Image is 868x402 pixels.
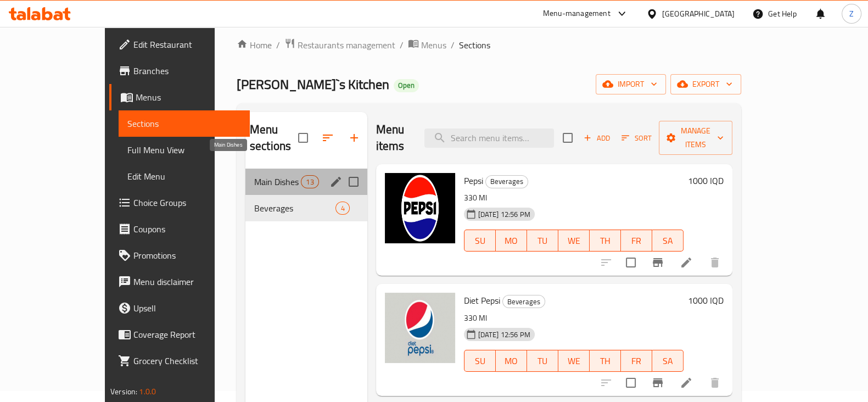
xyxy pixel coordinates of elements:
li: / [276,38,280,52]
a: Branches [109,58,250,84]
button: delete [702,249,728,276]
span: Coverage Report [133,328,241,341]
h2: Menu sections [250,121,298,154]
img: Diet Pepsi [385,293,455,363]
p: 330 Ml [464,311,684,325]
span: Grocery Checklist [133,354,241,367]
span: Sort [621,132,652,144]
span: SU [469,233,491,249]
input: search [424,129,554,148]
button: Add section [341,125,367,151]
span: Full Menu View [127,143,241,157]
button: FR [621,350,652,372]
li: / [451,38,455,52]
h6: 1000 IQD [688,173,724,188]
nav: breadcrumb [237,38,741,52]
button: MO [496,350,527,372]
p: 330 Ml [464,191,684,205]
button: export [670,74,741,94]
button: TH [590,230,621,252]
a: Sections [119,110,250,137]
button: TH [590,350,621,372]
span: [PERSON_NAME]`s Kitchen [237,72,389,97]
a: Edit Restaurant [109,31,250,58]
span: Menus [136,91,241,104]
span: FR [625,233,648,249]
span: [DATE] 12:56 PM [474,209,535,220]
button: TU [527,350,558,372]
button: Add [579,130,614,147]
button: SU [464,350,496,372]
span: Sort items [614,130,659,147]
a: Full Menu View [119,137,250,163]
button: SA [652,350,684,372]
button: Sort [619,130,654,147]
span: Beverages [486,175,528,188]
nav: Menu sections [245,164,367,226]
div: Beverages [485,175,528,188]
span: Sections [127,117,241,130]
div: Main Dishes13edit [245,169,367,195]
span: MO [500,233,523,249]
button: edit [328,174,344,190]
span: Edit Menu [127,170,241,183]
button: SU [464,230,496,252]
a: Grocery Checklist [109,348,250,374]
span: 4 [336,203,349,214]
span: [DATE] 12:56 PM [474,330,535,340]
span: SA [657,233,679,249]
span: Pepsi [464,172,483,189]
div: items [335,202,349,215]
h2: Menu items [376,121,411,154]
span: export [679,77,732,91]
span: SA [657,353,679,369]
a: Edit menu item [680,256,693,269]
span: Select to update [619,371,642,394]
button: Branch-specific-item [645,249,671,276]
span: FR [625,353,648,369]
span: Add [582,132,612,144]
span: Z [849,8,854,20]
button: Branch-specific-item [645,370,671,396]
span: Main Dishes [254,175,301,188]
span: TU [531,353,554,369]
a: Edit Menu [119,163,250,189]
span: Upsell [133,302,241,315]
button: import [596,74,666,94]
img: Pepsi [385,173,455,243]
button: SA [652,230,684,252]
button: WE [558,350,590,372]
span: Diet Pepsi [464,292,500,309]
span: Choice Groups [133,196,241,209]
span: Branches [133,64,241,77]
span: import [604,77,657,91]
button: WE [558,230,590,252]
a: Home [237,38,272,52]
a: Promotions [109,242,250,269]
span: WE [563,233,585,249]
h6: 1000 IQD [688,293,724,308]
span: 1.0.0 [139,384,156,399]
a: Coverage Report [109,321,250,348]
button: TU [527,230,558,252]
span: TU [531,233,554,249]
div: Beverages4 [245,195,367,221]
span: TH [594,353,617,369]
span: Menu disclaimer [133,275,241,288]
span: Sections [459,38,490,52]
span: Open [394,81,419,90]
button: delete [702,370,728,396]
a: Menus [109,84,250,110]
div: Open [394,79,419,92]
span: Edit Restaurant [133,38,241,51]
span: MO [500,353,523,369]
div: [GEOGRAPHIC_DATA] [662,8,735,20]
span: Beverages [503,295,545,308]
a: Menus [408,38,446,52]
div: items [301,175,318,188]
div: Beverages [502,295,545,308]
span: Beverages [254,202,336,215]
span: Select section [556,126,579,149]
span: Version: [110,384,137,399]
